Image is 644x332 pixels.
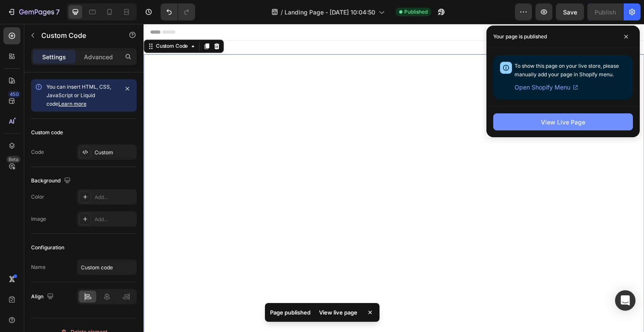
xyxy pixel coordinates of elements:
[31,148,44,156] div: Code
[84,52,113,61] p: Advanced
[8,91,20,98] div: 450
[31,291,55,303] div: Align
[56,7,60,17] p: 7
[31,175,72,187] div: Background
[41,30,114,40] p: Custom Code
[595,8,616,17] div: Publish
[58,101,86,107] a: Learn more
[556,3,584,20] button: Save
[144,24,644,332] iframe: Design area
[587,3,623,20] button: Publish
[31,263,46,271] div: Name
[31,244,64,251] div: Configuration
[161,3,195,20] div: Undo/Redo
[541,118,585,127] div: View Live Page
[46,84,111,107] span: You can insert HTML, CSS, JavaScript or Liquid code
[281,8,283,17] span: /
[515,63,619,78] span: To show this page on your live store, please manually add your page in Shopify menu.
[6,156,20,163] div: Beta
[314,306,362,318] div: View live page
[95,216,135,223] div: Add...
[31,215,46,223] div: Image
[42,52,66,61] p: Settings
[3,3,63,20] button: 7
[515,82,570,92] span: Open Shopify Menu
[493,32,547,41] p: Your page is published
[493,113,633,130] button: View Live Page
[563,9,577,16] span: Save
[615,290,635,311] div: Open Intercom Messenger
[270,308,310,317] p: Page published
[31,193,44,201] div: Color
[95,193,135,201] div: Add...
[31,129,63,136] div: Custom code
[404,8,428,16] span: Published
[95,149,135,156] div: Custom
[285,8,375,17] span: Landing Page - [DATE] 10:04:50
